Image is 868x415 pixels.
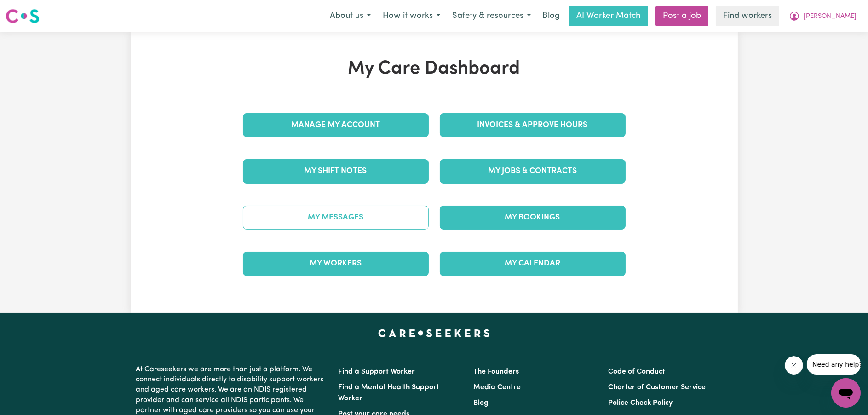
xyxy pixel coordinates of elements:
iframe: Button to launch messaging window [831,378,861,408]
a: Police Check Policy [608,399,673,407]
a: Find a Support Worker [339,368,415,375]
a: My Calendar [440,252,626,276]
a: My Messages [243,206,429,230]
a: Post a job [655,6,708,26]
a: Charter of Customer Service [608,384,706,391]
a: My Shift Notes [243,159,429,183]
a: Find a Mental Health Support Worker [339,384,440,402]
a: Blog [473,399,489,407]
span: [PERSON_NAME] [804,12,857,22]
a: Blog [537,6,565,26]
button: My Account [783,6,862,26]
a: My Workers [243,252,429,276]
button: Safety & resources [446,6,537,26]
a: The Founders [473,368,519,375]
a: Find workers [716,6,779,26]
a: Media Centre [473,384,521,391]
button: About us [324,6,377,26]
iframe: Message from company [807,354,861,375]
img: Careseekers logo [6,8,40,24]
h1: My Care Dashboard [237,58,631,80]
a: Code of Conduct [608,368,665,375]
a: My Jobs & Contracts [440,159,626,183]
a: Careseekers logo [6,6,40,27]
a: My Bookings [440,206,626,230]
button: How it works [377,6,446,26]
a: Careseekers home page [378,329,490,337]
span: Need any help? [6,6,56,14]
a: Invoices & Approve Hours [440,113,626,137]
iframe: Close message [785,356,803,375]
a: Manage My Account [243,113,429,137]
a: AI Worker Match [569,6,648,26]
